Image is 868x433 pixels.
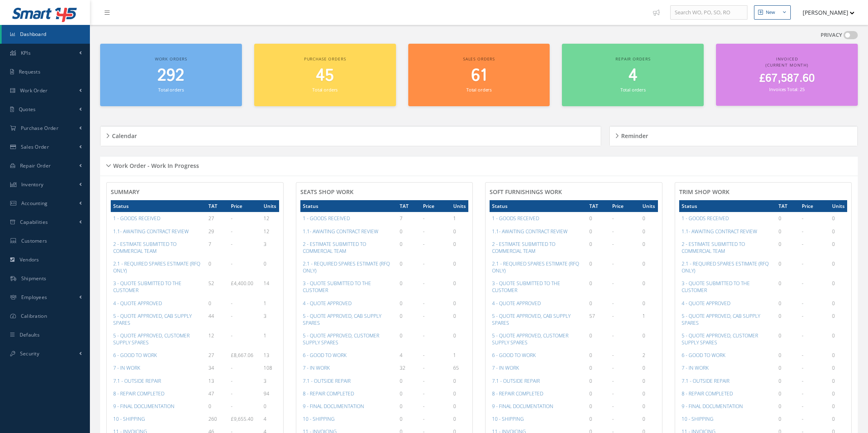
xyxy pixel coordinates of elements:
span: - [423,377,425,384]
td: 0 [830,310,847,329]
span: £8,667.06 [231,352,253,359]
td: 1 [451,212,468,225]
td: 0 [776,277,799,297]
a: Work orders 292 Total orders [100,44,242,106]
td: 44 [206,310,229,329]
span: Invoiced [776,56,798,62]
a: 2.1 - REQUIRED SPARES ESTIMATE (RFQ ONLY) [113,260,200,274]
span: - [612,300,614,307]
span: - [423,312,425,319]
td: 0 [397,277,420,297]
td: 65 [451,362,468,374]
td: 0 [776,329,799,349]
a: 1.1- AWAITING CONTRACT REVIEW [303,228,378,235]
td: 29 [206,225,229,238]
td: 0 [587,329,610,349]
span: - [612,415,614,422]
span: - [612,228,614,235]
td: 0 [451,375,468,387]
td: 0 [451,310,468,329]
a: 9 - FINAL DOCUMENTATION [303,403,364,410]
a: 9 - FINAL DOCUMENTATION [682,403,743,410]
td: 0 [640,257,658,277]
h4: SUMMARY [111,189,279,196]
span: - [802,312,803,319]
h4: TRIM SHOP WORK [679,189,848,196]
td: 0 [587,225,610,238]
td: 0 [451,329,468,349]
td: 0 [397,238,420,257]
label: PRIVACY [821,31,842,39]
span: 61 [471,64,487,87]
td: 0 [587,375,610,387]
td: 1 [261,329,279,349]
span: - [423,300,425,307]
span: £67,587.60 [759,71,815,87]
td: 0 [451,225,468,238]
td: 27 [206,212,229,225]
a: 2.1 - REQUIRED SPARES ESTIMATE (RFQ ONLY) [492,260,579,274]
a: 10 - SHIPPING [492,415,524,422]
td: 0 [206,257,229,277]
td: 0 [397,257,420,277]
td: 1 [640,310,658,329]
h5: Calendar [110,130,137,140]
td: 7 [206,238,229,257]
td: 1 [261,297,279,310]
span: - [612,215,614,222]
td: 0 [830,400,847,413]
td: 0 [830,329,847,349]
a: 4 - QUOTE APPROVED [303,300,351,307]
th: Price [421,200,451,212]
span: Work orders [155,56,187,62]
td: 0 [261,257,279,277]
td: 0 [397,413,420,425]
a: 1 - GOODS RECEIVED [492,215,539,222]
td: 260 [206,413,229,425]
a: 8 - REPAIR COMPLETED [492,390,543,397]
span: Requests [19,68,40,75]
td: 108 [261,362,279,374]
td: 3 [261,238,279,257]
span: - [231,312,233,319]
th: Units [261,200,279,212]
a: Invoiced (Current Month) £67,587.60 Invoices Total: 25 [716,44,858,106]
td: 0 [830,297,847,310]
a: 8 - REPAIR COMPLETED [682,390,733,397]
span: Accounting [21,200,48,207]
a: 3 - QUOTE SUBMITTED TO THE CUSTOMER [682,280,750,294]
span: (Current Month) [765,62,808,68]
h5: Work Order - Work In Progress [111,160,199,170]
td: 0 [451,387,468,400]
span: - [802,377,803,384]
td: 0 [640,329,658,349]
td: 3 [261,375,279,387]
td: 0 [397,387,420,400]
span: KPIs [21,49,31,56]
td: 0 [640,225,658,238]
a: Repair orders 4 Total orders [562,44,704,106]
th: Status [490,200,587,212]
a: 7.1 - OUTSIDE REPAIR [113,377,161,384]
a: 5 - QUOTE APPROVED, CAB SUPPLY SPARES [492,312,570,326]
td: 0 [830,257,847,277]
span: - [423,215,425,222]
span: - [802,415,803,422]
td: 0 [451,277,468,297]
td: 0 [640,277,658,297]
a: 2 - ESTIMATE SUBMITTED TO COMMERCIAL TEAM [682,241,745,254]
td: 0 [587,349,610,362]
a: 5 - QUOTE APPROVED, CAB SUPPLY SPARES [113,312,192,326]
a: 10 - SHIPPING [113,415,145,422]
td: 4 [397,349,420,362]
div: New [766,9,775,16]
td: 52 [206,277,229,297]
span: - [802,215,803,222]
span: - [612,377,614,384]
td: 0 [640,238,658,257]
td: 12 [206,329,229,349]
a: 3 - QUOTE SUBMITTED TO THE CUSTOMER [113,280,181,294]
span: - [802,403,803,410]
a: 1.1- AWAITING CONTRACT REVIEW [113,228,189,235]
span: Dashboard [20,31,47,38]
